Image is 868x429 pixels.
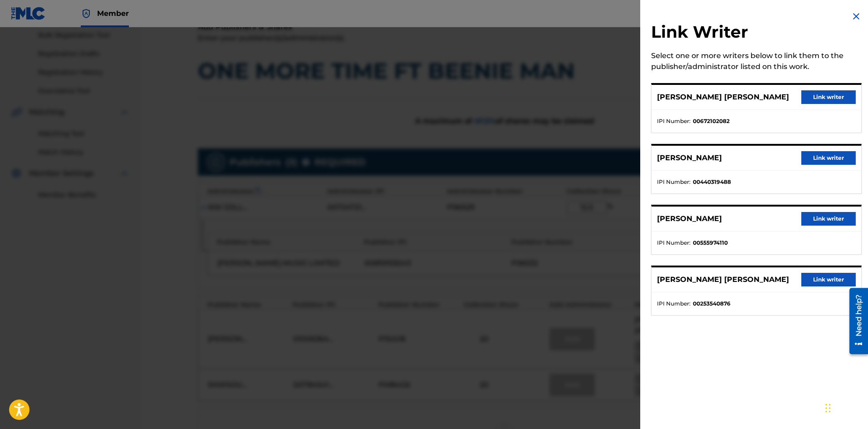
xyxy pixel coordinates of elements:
[651,50,862,72] div: Select one or more writers below to link them to the publisher/administrator listed on this work.
[81,8,92,19] img: Top Rightsholder
[693,117,730,125] strong: 00672102082
[801,273,856,286] button: Link writer
[693,300,731,308] strong: 00253540876
[843,285,868,358] iframe: Resource Center
[97,8,129,19] span: Member
[657,117,691,125] span: IPI Number :
[693,239,728,247] strong: 00555974110
[657,153,722,163] p: [PERSON_NAME]
[801,90,856,104] button: Link writer
[825,394,831,422] div: Drag
[657,178,691,186] span: IPI Number :
[11,7,46,20] img: MLC Logo
[801,212,856,226] button: Link writer
[801,151,856,165] button: Link writer
[657,239,691,247] span: IPI Number :
[693,178,731,186] strong: 00440319488
[657,300,691,308] span: IPI Number :
[657,213,722,224] p: [PERSON_NAME]
[657,92,789,103] p: [PERSON_NAME] [PERSON_NAME]
[823,385,868,429] iframe: Chat Widget
[657,274,789,285] p: [PERSON_NAME] [PERSON_NAME]
[651,22,862,45] h2: Link Writer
